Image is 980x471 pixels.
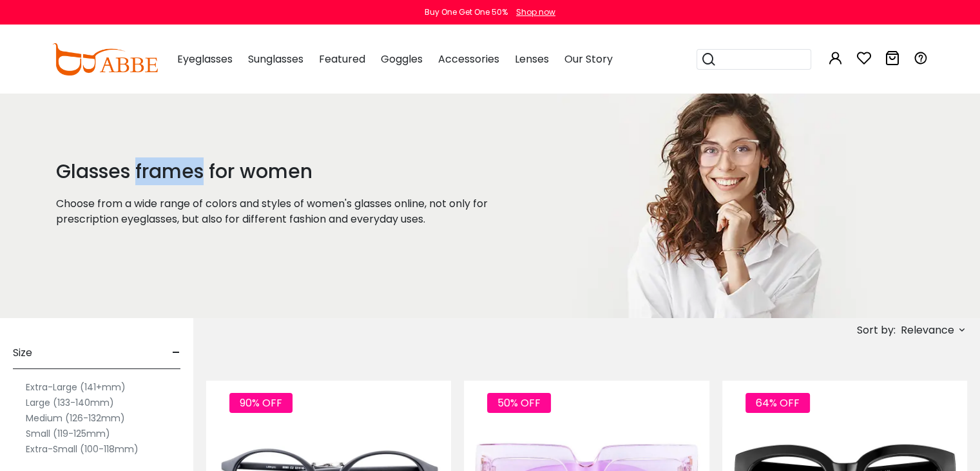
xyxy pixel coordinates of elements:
[857,323,896,337] span: Sort by:
[26,410,125,426] label: Medium (126-132mm)
[516,6,555,18] div: Shop now
[745,393,810,413] span: 64% OFF
[13,337,32,368] span: Size
[67,15,229,61] div: Subscribe to our notifications for the latest news and updates. You can disable anytime.
[82,67,140,99] button: Later
[6,116,238,139] div: Password
[248,52,303,66] span: Sunglasses
[177,52,233,66] span: Eyeglasses
[26,395,114,410] label: Large (133-140mm)
[438,52,499,66] span: Accessories
[515,52,549,66] span: Lenses
[148,67,229,99] button: Subscribe
[26,441,139,457] label: Extra-Small (100-118mm)
[564,52,613,66] span: Our Story
[510,6,555,17] a: Shop now
[425,6,508,18] div: Buy One Get One 50%
[901,319,954,342] span: Relevance
[56,160,525,183] h1: Glasses frames for women
[487,393,551,413] span: 50% OFF
[26,426,110,441] label: Small (119-125mm)
[15,15,67,67] img: notification icon
[557,92,884,318] img: glasses frames for women
[172,337,180,368] span: -
[229,393,293,413] span: 90% OFF
[319,52,365,66] span: Featured
[381,52,423,66] span: Goggles
[52,43,158,75] img: abbeglasses.com
[26,379,126,395] label: Extra-Large (141+mm)
[56,196,525,227] p: Choose from a wide range of colors and styles of women's glasses online, not only for prescriptio...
